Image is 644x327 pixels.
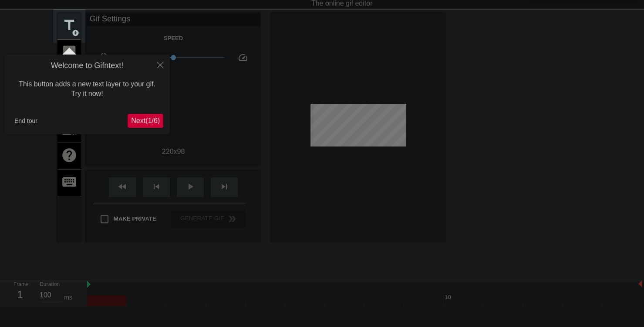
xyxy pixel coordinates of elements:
[11,71,163,108] div: This button adds a new text layer to your gif. Try it now!
[131,117,160,124] span: Next ( 1 / 6 )
[128,114,163,128] button: Next
[11,114,41,127] button: End tour
[11,61,163,71] h4: Welcome to Gifntext!
[151,54,170,75] button: Close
